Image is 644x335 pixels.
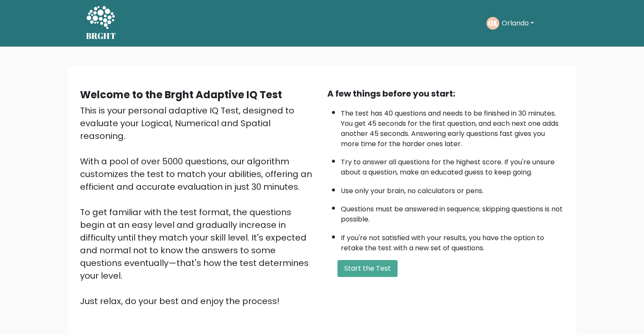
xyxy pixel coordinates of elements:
[341,200,564,224] li: Questions must be answered in sequence; skipping questions is not possible.
[341,182,564,196] li: Use only your brain, no calculators or pens.
[327,87,564,100] div: A few things before you start:
[488,18,498,28] text: OL
[341,153,564,177] li: Try to answer all questions for the highest score. If you're unsure about a question, make an edu...
[337,260,398,277] button: Start the Test
[80,104,317,307] div: This is your personal adaptive IQ Test, designed to evaluate your Logical, Numerical and Spatial ...
[341,104,564,149] li: The test has 40 questions and needs to be finished in 30 minutes. You get 45 seconds for the firs...
[499,18,536,29] button: Orlando
[86,3,116,43] a: BRGHT
[80,88,282,102] b: Welcome to the Brght Adaptive IQ Test
[86,31,116,41] h5: BRGHT
[341,229,564,253] li: If you're not satisfied with your results, you have the option to retake the test with a new set ...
